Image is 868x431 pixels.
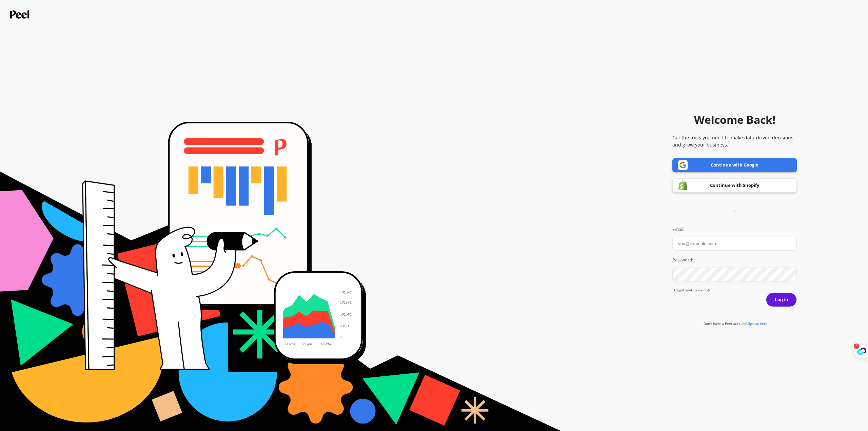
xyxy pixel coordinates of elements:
span: Sign up here [747,321,767,326]
button: Log in [766,293,797,307]
h1: Welcome Back! [694,112,775,128]
img: Shopify logo [678,180,688,191]
a: Don't have a Peel account?Sign up here [704,321,767,326]
label: Password: [672,257,797,263]
a: Forgot yout password? [674,288,797,293]
input: you@example.com [672,237,797,251]
div: or [672,209,797,214]
img: Peel [10,10,31,19]
a: Continue with Google [672,158,797,172]
p: Get the tools you need to make data-driven decisions and grow your business. [672,134,797,148]
a: Continue with Shopify [672,178,797,193]
img: Google logo [678,160,688,170]
label: Email: [672,226,797,233]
